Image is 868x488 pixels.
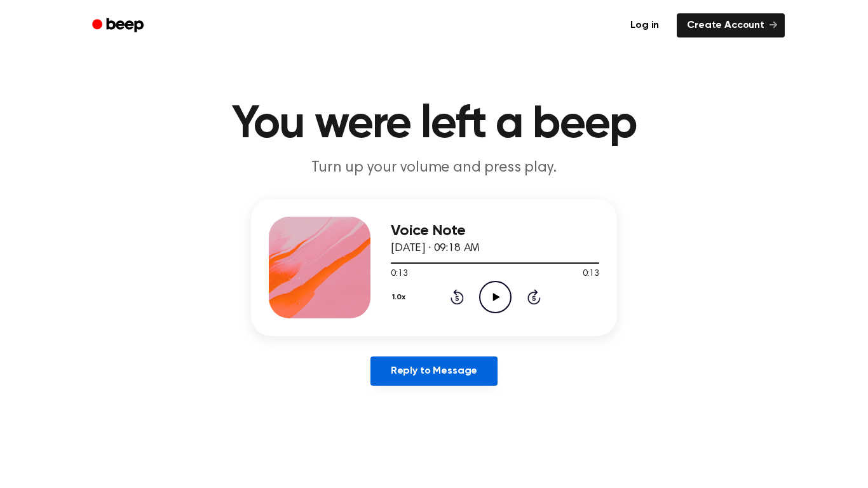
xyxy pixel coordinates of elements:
button: 1.0x [391,287,410,308]
a: Create Account [677,13,785,37]
h1: You were left a beep [109,102,759,147]
a: Reply to Message [370,356,498,386]
p: Turn up your volume and press play. [190,158,678,179]
span: 0:13 [391,268,407,281]
h3: Voice Note [391,222,599,240]
span: 0:13 [583,268,599,281]
span: [DATE] · 09:18 AM [391,243,480,254]
a: Log in [620,13,669,37]
a: Beep [83,13,155,38]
